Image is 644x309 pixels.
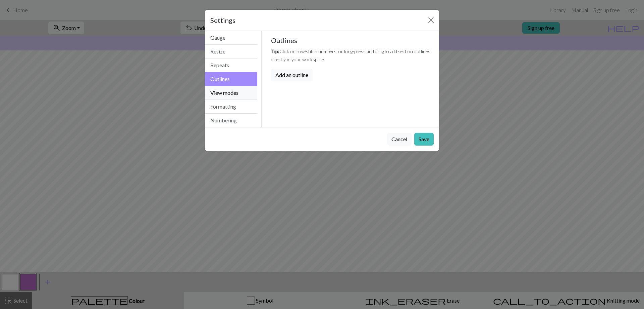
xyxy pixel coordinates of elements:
em: Tip: [271,48,279,54]
button: Add an outline [271,69,313,81]
small: Click on row/stitch numbers, or long-press and drag to add section outlines directly in your work... [271,48,430,62]
button: Gauge [205,31,257,45]
button: Outlines [205,72,257,86]
h5: Settings [210,15,235,25]
button: Resize [205,45,257,59]
button: View modes [205,86,257,100]
button: Save [414,133,434,146]
h5: Outlines [271,36,434,44]
button: Repeats [205,59,257,72]
button: Cancel [387,133,412,146]
button: Close [426,15,436,26]
button: Numbering [205,114,257,127]
button: Formatting [205,100,257,114]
